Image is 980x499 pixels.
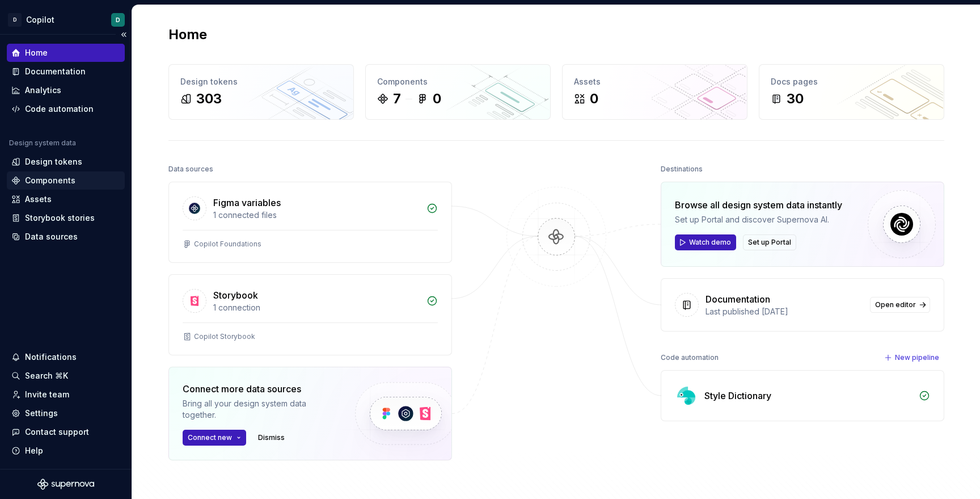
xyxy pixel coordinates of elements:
[25,370,68,381] div: Search ⌘K
[743,234,796,250] button: Set up Portal
[188,433,232,442] span: Connect new
[168,274,452,355] a: Storybook1 connectionCopilot Storybook
[183,382,336,396] div: Connect more data sources
[213,196,281,209] div: Figma variables
[25,194,52,205] div: Assets
[25,231,78,242] div: Data sources
[661,350,719,366] div: Code automation
[689,238,731,247] span: Watch demo
[7,423,125,441] button: Contact support
[168,26,207,44] h2: Home
[562,64,747,120] a: Assets0
[25,212,95,224] div: Storybook stories
[258,433,285,442] span: Dismiss
[7,442,125,460] button: Help
[574,76,736,87] div: Assets
[706,292,770,306] div: Documentation
[7,190,125,208] a: Assets
[2,7,129,32] button: DCopilotD
[377,76,539,87] div: Components
[748,238,791,247] span: Set up Portal
[875,300,916,309] span: Open editor
[25,47,48,58] div: Home
[7,100,125,118] a: Code automation
[870,297,930,313] a: Open editor
[168,64,354,120] a: Design tokens303
[168,161,213,177] div: Data sources
[25,175,75,186] div: Components
[25,426,89,438] div: Contact support
[7,404,125,422] a: Settings
[7,209,125,227] a: Storybook stories
[25,85,61,96] div: Analytics
[25,445,43,456] div: Help
[7,228,125,246] a: Data sources
[590,90,598,108] div: 0
[787,90,804,108] div: 30
[895,353,939,362] span: New pipeline
[675,234,736,250] button: Watch demo
[9,139,76,148] div: Design system data
[661,161,703,177] div: Destinations
[7,348,125,366] button: Notifications
[393,90,401,108] div: 7
[704,389,771,402] div: Style Dictionary
[194,240,261,249] div: Copilot Foundations
[7,385,125,404] a: Invite team
[25,156,82,167] div: Design tokens
[675,214,842,225] div: Set up Portal and discover Supernova AI.
[116,27,132,43] button: Collapse sidebar
[7,62,125,81] a: Documentation
[253,430,290,446] button: Dismiss
[26,14,54,26] div: Copilot
[771,76,932,87] div: Docs pages
[7,44,125,62] a: Home
[433,90,441,108] div: 0
[7,171,125,190] a: Components
[116,15,120,24] div: D
[881,350,944,366] button: New pipeline
[183,430,246,446] button: Connect new
[183,398,336,421] div: Bring all your design system data together.
[759,64,944,120] a: Docs pages30
[25,66,86,77] div: Documentation
[213,302,420,313] div: 1 connection
[7,81,125,99] a: Analytics
[706,306,863,317] div: Last published [DATE]
[8,13,22,27] div: D
[25,351,77,363] div: Notifications
[7,153,125,171] a: Design tokens
[213,209,420,221] div: 1 connected files
[168,182,452,263] a: Figma variables1 connected filesCopilot Foundations
[194,332,255,341] div: Copilot Storybook
[25,408,58,419] div: Settings
[365,64,551,120] a: Components70
[25,389,69,400] div: Invite team
[25,103,94,115] div: Code automation
[180,76,342,87] div: Design tokens
[37,479,94,490] svg: Supernova Logo
[7,367,125,385] button: Search ⌘K
[213,288,258,302] div: Storybook
[675,198,842,212] div: Browse all design system data instantly
[196,90,222,108] div: 303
